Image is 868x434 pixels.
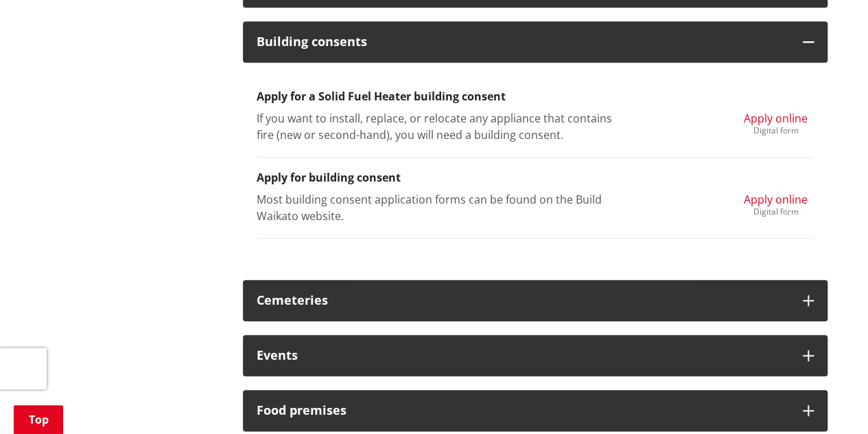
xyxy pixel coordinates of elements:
h3: Food premises [257,404,789,417]
h3: Cemeteries [257,294,789,307]
iframe: Messenger Launcher [805,376,854,426]
a: Apply online Digital form [744,110,808,135]
h3: Events [257,349,789,362]
span: Apply online [744,111,808,126]
p: Most building consent application forms can be found on the Build Waikato website. [257,191,621,224]
a: Apply online Digital form [744,191,808,216]
span: Apply online [744,192,808,207]
div: Digital form [744,208,808,216]
h3: Apply for building consent [257,171,814,184]
div: Digital form [744,127,808,135]
a: Top [14,405,63,434]
h3: Building consents [257,35,789,49]
h3: Apply for a Solid Fuel Heater building consent [257,90,814,103]
p: If you want to install, replace, or relocate any appliance that contains fire (new or second-hand... [257,110,621,143]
